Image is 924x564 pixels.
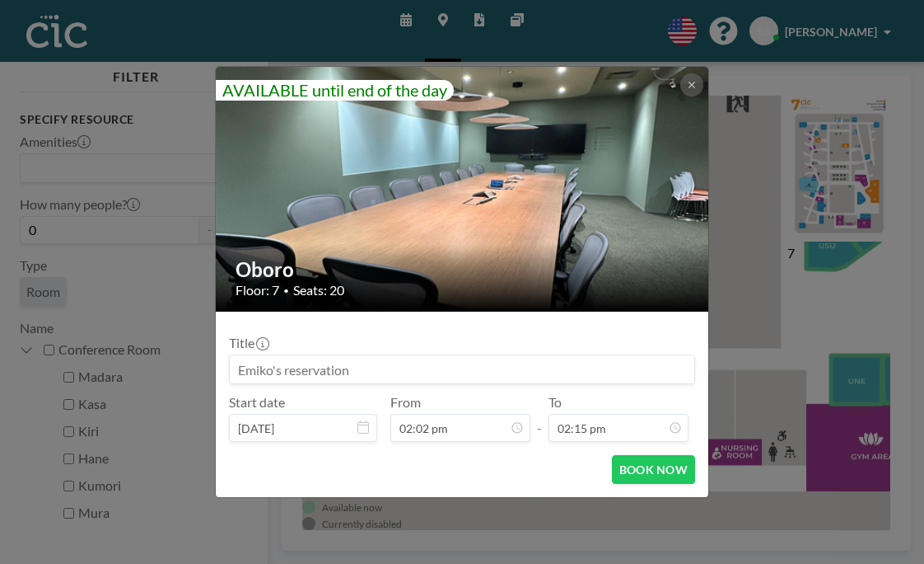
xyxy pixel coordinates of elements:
[548,394,562,411] label: To
[230,355,694,383] input: Emiko's reservation
[236,257,690,282] h2: Oboro
[537,400,542,436] span: -
[390,394,421,411] label: From
[229,335,268,351] label: Title
[293,282,344,298] span: Seats: 20
[222,80,447,100] span: AVAILABLE until end of the day
[283,284,289,297] span: •
[612,455,695,484] button: BOOK NOW
[236,282,279,298] span: Floor: 7
[229,394,285,411] label: Start date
